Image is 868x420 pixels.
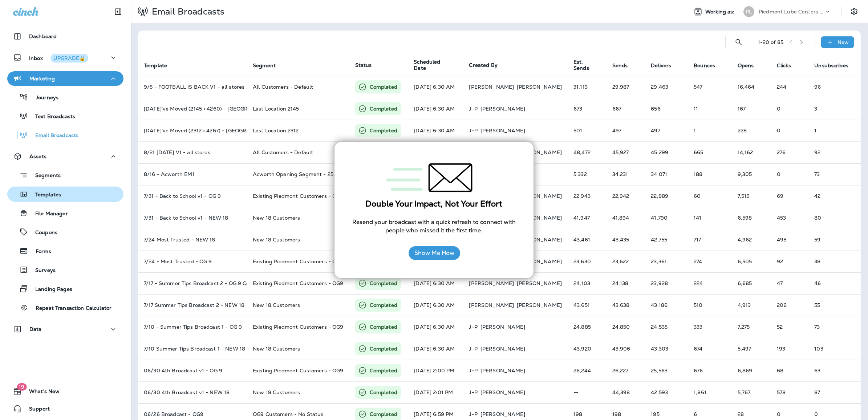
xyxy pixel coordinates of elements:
[738,171,752,177] span: Open rate:27% (Opens/Sends)
[738,193,750,199] span: Open rate:33% (Opens/Sends)
[777,367,783,374] span: Click rate:1% (Clicks/Opens)
[808,163,861,185] td: 73
[568,251,607,272] td: 23,630
[408,294,463,316] td: [DATE] 6:30 AM
[469,128,477,133] p: J-P
[777,171,780,177] span: 0
[645,163,688,185] td: 34,071
[469,280,514,286] p: [PERSON_NAME]
[568,272,607,294] td: 24,103
[568,294,607,316] td: 43,651
[607,163,645,185] td: 34,231
[688,360,731,381] td: 676
[480,346,526,352] p: [PERSON_NAME]
[144,106,241,112] p: 8/27- We've Moved (2145 > 4260) - Kennesaw
[17,383,27,391] span: 19
[370,389,397,396] p: Completed
[408,120,463,141] td: [DATE] 6:30 AM
[144,193,241,199] p: 7/31 - Back to School v1 - OG 9
[144,346,241,352] p: 7/10 Summer Tips Broadcast 1 - NEW 18
[469,411,477,417] p: J-P
[607,229,645,251] td: 43,435
[759,9,824,15] p: Piedmont Lube Centers LLC
[808,381,861,403] td: 87
[645,381,688,403] td: 42,593
[808,185,861,207] td: 42
[253,302,300,308] span: New 18 Customers
[370,323,397,331] p: Completed
[808,229,861,251] td: 59
[808,98,861,120] td: 3
[607,185,645,207] td: 22,942
[645,316,688,338] td: 24,535
[808,207,861,229] td: 80
[645,98,688,120] td: 656
[469,84,514,90] p: [PERSON_NAME]
[777,215,786,221] span: Click rate:7% (Clicks/Opens)
[149,6,224,17] p: Email Broadcasts
[777,389,786,396] span: Click rate:10% (Clicks/Opens)
[738,258,752,265] span: Open rate:28% (Opens/Sends)
[568,141,607,163] td: 48,472
[607,294,645,316] td: 43,638
[645,120,688,141] td: 497
[28,229,57,236] p: Coupons
[738,215,752,221] span: Open rate:16% (Opens/Sends)
[645,272,688,294] td: 23,928
[688,272,731,294] td: 224
[777,302,787,308] span: Click rate:4% (Clicks/Opens)
[612,63,628,69] span: Sends
[568,185,607,207] td: 22,943
[144,128,241,133] p: 8/26- We've Moved (2312 > 4267) - Acworth
[688,207,731,229] td: 141
[777,149,786,156] span: Click rate:2% (Clicks/Opens)
[370,83,397,91] p: Completed
[28,172,61,180] p: Segments
[355,62,372,68] span: Status
[777,193,783,199] span: Click rate:1% (Clicks/Opens)
[480,411,526,417] p: [PERSON_NAME]
[738,302,751,308] span: Open rate:11% (Opens/Sends)
[738,84,755,90] span: Open rate:55% (Opens/Sends)
[688,120,731,141] td: 1
[688,76,731,98] td: 547
[777,127,780,134] span: 0
[480,368,526,373] p: [PERSON_NAME]
[253,193,344,199] span: Existing Piedmont Customers - OG9
[568,207,607,229] td: 41,947
[469,62,497,68] span: Created By
[607,360,645,381] td: 26,227
[645,229,688,251] td: 42,755
[370,280,397,287] p: Completed
[408,360,463,381] td: [DATE] 2:00 PM
[144,259,241,264] p: 7/24 - Most Trusted - OG 9
[144,368,241,373] p: 06/30 4th Broadcast v1 - OG 9
[738,63,754,69] span: Opens
[253,324,344,330] span: Existing Piedmont Customers - OG9
[645,76,688,98] td: 29,463
[144,63,167,69] span: Template
[738,280,752,287] span: Open rate:28% (Opens/Sends)
[29,54,88,61] p: Inbox
[409,246,460,260] button: Show Me How
[777,63,791,69] span: Clicks
[28,248,51,255] p: Forms
[688,338,731,360] td: 674
[645,338,688,360] td: 43,303
[517,84,562,90] p: [PERSON_NAME]
[408,381,463,403] td: [DATE] 2:01 PM
[645,360,688,381] td: 25,563
[688,251,731,272] td: 274
[568,316,607,338] td: 24,885
[688,294,731,316] td: 510
[29,76,55,81] p: Marketing
[370,105,397,112] p: Completed
[607,316,645,338] td: 24,850
[688,141,731,163] td: 665
[808,272,861,294] td: 46
[607,98,645,120] td: 667
[469,389,477,395] p: J-P
[738,345,751,352] span: Open rate:13% (Opens/Sends)
[349,218,519,235] p: Resend your broadcast with a quick refresh to connect with people who missed it the first time.
[705,9,736,15] span: Working as:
